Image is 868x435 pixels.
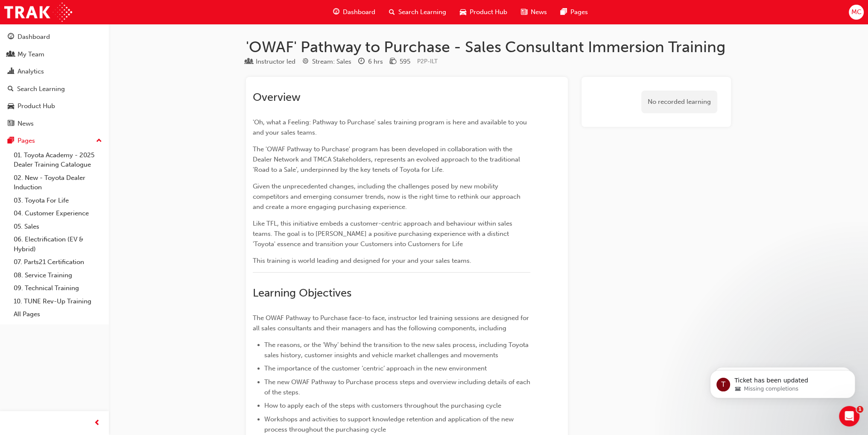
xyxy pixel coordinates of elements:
[570,7,588,17] span: Pages
[312,57,351,67] div: Stream: Sales
[839,406,859,426] iframe: Intercom live chat
[326,3,382,21] a: guage-iconDashboard
[18,50,44,59] div: My Team
[10,233,105,256] a: 06. Electrification (EV & Hybrid)
[3,29,105,45] a: Dashboard
[554,3,595,21] a: pages-iconPages
[453,3,514,21] a: car-iconProduct Hub
[253,182,522,211] span: Given the unprecedented changes, including the challenges posed by new mobility competitors and e...
[264,341,530,359] span: The reasons, or the ‘Why’ behind the transition to the new sales process, including Toyota sales ...
[253,286,351,300] span: Learning Objectives
[10,282,105,295] a: 09. Technical Training
[10,171,105,194] a: 02. New - Toyota Dealer Induction
[3,81,105,97] a: Search Learning
[358,56,383,67] div: Duration
[3,64,105,79] a: Analytics
[697,352,868,412] iframe: Intercom notifications message
[264,378,532,396] span: The new OWAF Pathway to Purchase process steps and overview including details of each of the steps.
[390,58,396,66] span: money-icon
[390,56,410,67] div: Price
[253,145,522,173] span: The 'OWAF Pathway to Purchase' program has been developed in collaboration with the Dealer Networ...
[10,207,105,220] a: 04. Customer Experience
[302,58,309,66] span: target-icon
[18,119,34,129] div: News
[400,57,410,67] div: 595
[389,7,395,18] span: search-icon
[253,91,301,104] span: Overview
[10,256,105,269] a: 07. Parts21 Certification
[3,27,105,133] button: DashboardMy TeamAnalyticsSearch LearningProduct HubNews
[851,7,861,17] span: MC
[18,136,35,146] div: Pages
[3,116,105,132] a: News
[246,56,295,67] div: Type
[8,85,14,93] span: search-icon
[343,7,375,17] span: Dashboard
[856,406,863,413] span: 1
[10,220,105,233] a: 05. Sales
[4,3,72,22] img: Trak
[8,68,14,76] span: chart-icon
[253,314,531,332] span: The OWAF Pathway to Purchase face-to face, instructor led training sessions are designed for all ...
[8,137,14,145] span: pages-icon
[398,7,446,17] span: Search Learning
[264,402,501,409] span: How to apply each of the steps with customers throughout the purchasing cycle
[253,257,471,265] span: This training is world leading and designed for your and your sales teams.
[3,98,105,114] a: Product Hub
[333,7,339,18] span: guage-icon
[10,308,105,321] a: All Pages
[382,3,453,21] a: search-iconSearch Learning
[246,58,252,66] span: learningResourceType_INSTRUCTOR_LED-icon
[417,58,438,65] span: Learning resource code
[302,56,351,67] div: Stream
[264,415,515,433] span: Workshops and activities to support knowledge retention and application of the new process throug...
[470,7,507,17] span: Product Hub
[521,7,527,18] span: news-icon
[10,295,105,308] a: 10. TUNE Rev-Up Training
[253,118,529,136] span: 'Oh, what a Feeling: Pathway to Purchase' sales training program is here and available to you and...
[96,135,102,147] span: up-icon
[256,57,295,67] div: Instructor led
[18,101,55,111] div: Product Hub
[17,84,65,94] div: Search Learning
[10,269,105,282] a: 08. Service Training
[8,120,14,128] span: news-icon
[10,194,105,207] a: 03. Toyota For Life
[18,32,50,42] div: Dashboard
[849,5,864,20] button: MC
[8,33,14,41] span: guage-icon
[8,51,14,59] span: people-icon
[3,47,105,62] a: My Team
[561,7,567,18] span: pages-icon
[3,133,105,149] button: Pages
[358,58,365,66] span: clock-icon
[246,38,731,56] h1: 'OWAF' Pathway to Purchase - Sales Consultant Immersion Training
[94,418,100,429] span: prev-icon
[514,3,554,21] a: news-iconNews
[460,7,466,18] span: car-icon
[531,7,547,17] span: News
[264,364,487,372] span: The importance of the customer ‘centric’ approach in the new environment
[641,91,717,113] div: No recorded learning
[368,57,383,67] div: 6 hrs
[18,67,44,76] div: Analytics
[253,220,514,248] span: Like TFL, this initiative embeds a customer-centric approach and behaviour within sales teams. Th...
[8,103,14,110] span: car-icon
[10,149,105,171] a: 01. Toyota Academy - 2025 Dealer Training Catalogue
